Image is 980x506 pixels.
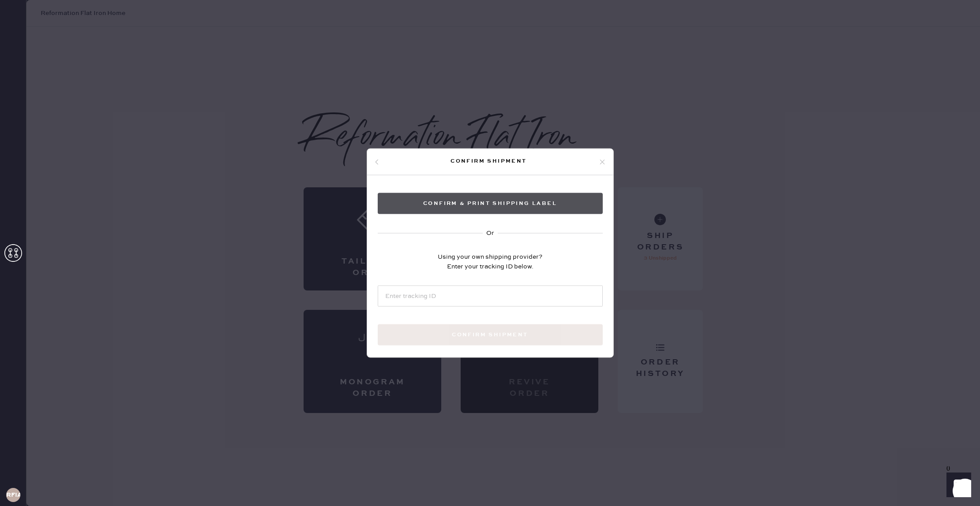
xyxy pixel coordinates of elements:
button: Confirm shipment [378,324,603,346]
div: Using your own shipping provider? Enter your tracking ID below. [438,252,542,272]
iframe: Front Chat [938,466,976,504]
div: Or [486,228,494,238]
h3: RFIA [6,492,20,498]
div: Confirm shipment [379,156,598,166]
button: Confirm & Print shipping label [378,193,603,214]
input: Enter tracking ID [378,286,603,307]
